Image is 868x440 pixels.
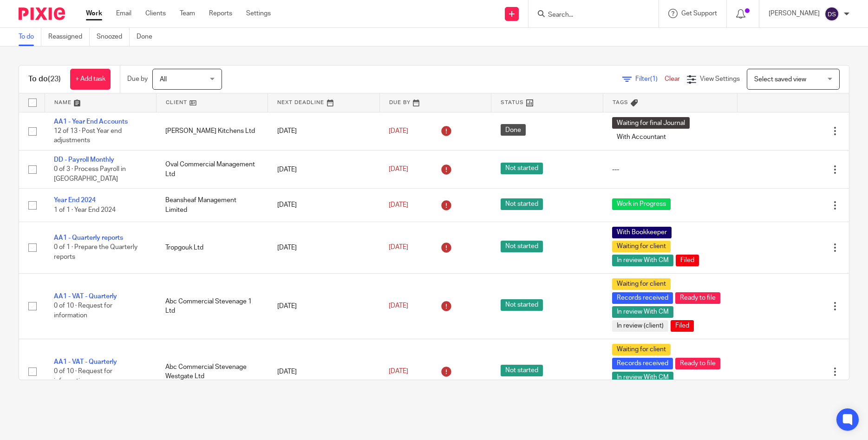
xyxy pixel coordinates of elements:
[54,359,117,365] a: AA1 - VAT - Quarterly
[547,11,631,20] input: Search
[246,9,271,18] a: Settings
[635,76,665,82] span: Filter
[676,255,699,266] span: Filed
[156,222,268,273] td: Tropgouk Ltd
[54,244,137,261] span: 0 of 1 · Prepare the Quarterly reports
[665,76,680,82] a: Clear
[612,306,673,318] span: In review With CM
[180,9,195,18] a: Team
[389,368,408,375] span: [DATE]
[612,131,671,143] span: With Accountant
[681,10,717,17] span: Get Support
[612,344,671,355] span: Waiting for client
[19,7,65,20] img: Pixie
[824,7,839,21] img: svg%3E
[19,28,41,46] a: To do
[612,241,671,252] span: Waiting for client
[156,112,268,150] td: [PERSON_NAME] Kitchens Ltd
[268,150,379,188] td: [DATE]
[501,163,543,174] span: Not started
[613,100,628,105] span: Tags
[389,166,408,173] span: [DATE]
[612,358,673,369] span: Records received
[612,165,728,174] div: ---
[268,112,379,150] td: [DATE]
[70,69,111,90] a: + Add task
[268,339,379,404] td: [DATE]
[612,292,673,304] span: Records received
[54,118,128,125] a: AA1 - Year End Accounts
[389,202,408,208] span: [DATE]
[28,74,61,84] h1: To do
[268,222,379,273] td: [DATE]
[769,9,820,18] p: [PERSON_NAME]
[156,189,268,222] td: Beansheaf Management Limited
[54,166,126,183] span: 0 of 3 · Process Payroll in [GEOGRAPHIC_DATA]
[48,28,90,46] a: Reassigned
[97,28,130,46] a: Snoozed
[156,273,268,339] td: Abc Commercial Stevenage 1 Ltd
[501,198,543,210] span: Not started
[501,299,543,311] span: Not started
[54,157,114,163] a: DD - Payroll Monthly
[612,320,668,332] span: In review (client)
[501,241,543,252] span: Not started
[612,278,671,290] span: Waiting for client
[700,76,740,82] span: View Settings
[156,150,268,188] td: Oval Commercial Management Ltd
[86,9,102,18] a: Work
[156,339,268,404] td: Abc Commercial Stevenage Westgate Ltd
[127,74,148,84] p: Due by
[389,128,408,134] span: [DATE]
[54,368,112,385] span: 0 of 10 · Request for information
[612,198,671,210] span: Work in Progress
[54,128,122,144] span: 12 of 13 · Post Year end adjustments
[137,28,159,46] a: Done
[48,75,61,83] span: (23)
[675,358,720,369] span: Ready to file
[54,293,117,300] a: AA1 - VAT - Quarterly
[612,117,690,129] span: Waiting for final Journal
[145,9,166,18] a: Clients
[54,235,123,241] a: AA1 - Quarterly reports
[54,303,112,319] span: 0 of 10 · Request for information
[612,372,673,383] span: In review With CM
[54,197,96,204] a: Year End 2024
[501,124,526,136] span: Done
[389,303,408,309] span: [DATE]
[209,9,232,18] a: Reports
[54,207,116,213] span: 1 of 1 · Year End 2024
[675,292,720,304] span: Ready to file
[501,365,543,376] span: Not started
[612,227,672,238] span: With Bookkeeper
[650,76,658,82] span: (1)
[754,76,806,83] span: Select saved view
[116,9,131,18] a: Email
[160,76,167,83] span: All
[268,273,379,339] td: [DATE]
[671,320,694,332] span: Filed
[268,189,379,222] td: [DATE]
[612,255,673,266] span: In review With CM
[389,244,408,251] span: [DATE]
